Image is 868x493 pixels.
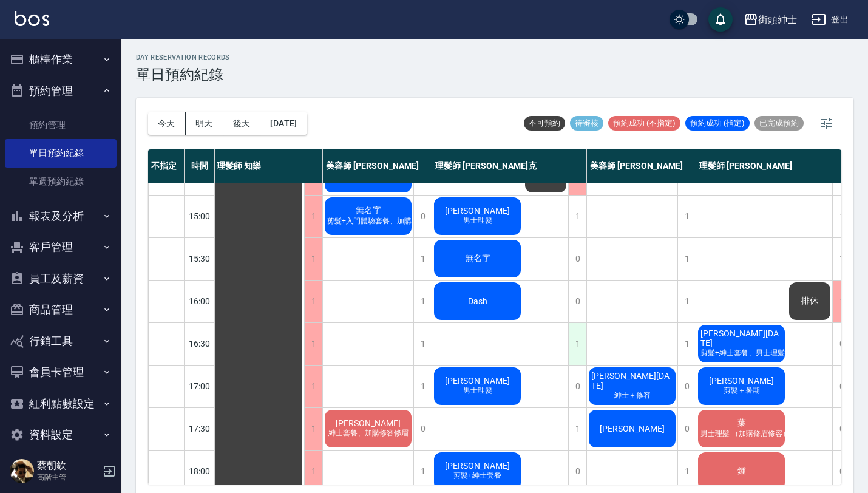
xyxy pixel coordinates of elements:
div: 16:30 [185,322,215,365]
div: 1 [304,195,322,237]
div: 0 [677,408,696,450]
button: 櫃檯作業 [5,44,117,75]
button: 報表及分析 [5,200,117,232]
span: 男士理髮 （加購修眉修容） [692,429,786,439]
div: 1 [568,408,586,450]
div: 15:30 [185,237,215,280]
div: 1 [304,238,322,280]
button: 紅利點數設定 [5,388,117,420]
span: [PERSON_NAME] [442,376,512,386]
span: 紳士套餐、加購修容修眉 [326,428,411,438]
div: 1 [304,408,322,450]
div: 0 [413,408,432,450]
div: 1 [677,323,696,365]
div: 1 [677,195,696,237]
div: 0 [568,238,586,280]
button: save [708,7,733,32]
div: 1 [413,280,432,322]
span: [PERSON_NAME] [597,424,667,433]
div: 1 [677,280,696,322]
div: 0 [568,450,586,492]
button: 預約管理 [5,75,117,107]
span: Dash [466,296,490,306]
div: 1 [304,323,322,365]
div: 街頭紳士 [758,12,797,27]
span: 紳士＋修容 [612,390,653,401]
div: 16:00 [185,280,215,322]
h2: day Reservation records [136,53,230,61]
div: 1 [677,238,696,280]
div: 1 [413,238,432,280]
a: 單週預約紀錄 [5,168,117,195]
div: 18:00 [185,450,215,492]
img: Person [10,459,34,483]
span: 已完成預約 [754,118,804,129]
span: [PERSON_NAME][DATE] [698,328,785,348]
div: 0 [568,365,586,407]
button: 後天 [223,112,261,135]
div: 17:00 [185,365,215,407]
button: 登出 [807,8,853,31]
img: Logo [15,11,49,26]
button: 資料設定 [5,419,117,450]
div: 0 [413,195,432,237]
span: 無名字 [463,253,493,264]
span: 剪髮＋暑期 [721,386,762,396]
a: 預約管理 [5,111,117,139]
span: 剪髮+入門體驗套餐、加購修眉修容 [303,216,422,226]
h3: 單日預約紀錄 [136,66,230,83]
button: 今天 [148,112,186,135]
div: 1 [304,280,322,322]
span: 預約成功 (指定) [685,118,750,129]
button: 員工及薪資 [5,263,117,294]
span: [PERSON_NAME] [707,376,776,386]
span: 無名字 [353,205,384,216]
button: 明天 [186,112,223,135]
div: 理髮師 [PERSON_NAME] [696,149,851,183]
div: 美容師 [PERSON_NAME] [587,149,696,183]
div: 0 [568,280,586,322]
div: 美容師 [PERSON_NAME] [323,149,432,183]
span: [PERSON_NAME][DATE] [589,371,676,390]
div: 0 [677,365,696,407]
span: 剪髮+紳士套餐 [451,471,504,481]
p: 高階主管 [37,472,99,483]
div: 1 [568,195,586,237]
div: 1 [568,323,586,365]
button: [DATE] [260,112,307,135]
div: 1 [304,450,322,492]
div: 理髮師 [PERSON_NAME]克 [432,149,587,183]
span: [PERSON_NAME] [442,206,512,216]
div: 1 [413,450,432,492]
span: 鍾 [735,466,748,477]
span: 預約成功 (不指定) [608,118,680,129]
button: 街頭紳士 [739,7,802,32]
div: 1 [677,450,696,492]
button: 行銷工具 [5,325,117,357]
span: 排休 [799,296,821,307]
span: 男士理髮 [461,386,495,396]
div: 1 [304,365,322,407]
span: [PERSON_NAME] [442,461,512,471]
h5: 蔡朝欽 [37,460,99,472]
button: 商品管理 [5,294,117,325]
div: 不指定 [148,149,185,183]
span: 待審核 [570,118,603,129]
span: [PERSON_NAME] [333,418,403,428]
span: 不可預約 [524,118,565,129]
div: 理髮師 知樂 [214,149,323,183]
span: 剪髮+紳士套餐、男士理髮+修眉修容 [674,348,796,358]
div: 1 [413,323,432,365]
div: 時間 [185,149,215,183]
div: 17:30 [185,407,215,450]
a: 單日預約紀錄 [5,139,117,167]
div: 15:00 [185,195,215,237]
button: 會員卡管理 [5,356,117,388]
div: 1 [413,365,432,407]
span: 男士理髮 [461,216,495,226]
button: 客戶管理 [5,231,117,263]
span: 葉 [735,418,748,429]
